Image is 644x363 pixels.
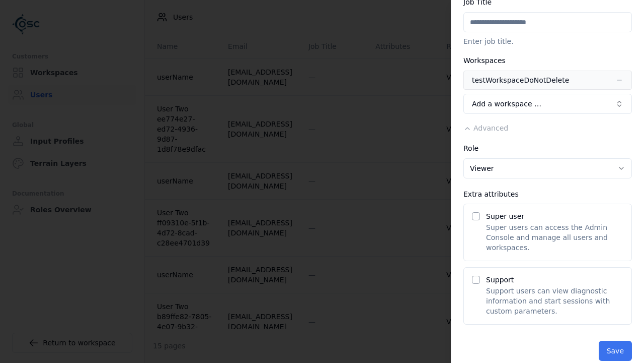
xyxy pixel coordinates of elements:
[472,75,569,85] div: testWorkspaceDoNotDelete
[599,341,632,361] button: Save
[473,124,508,132] span: Advanced
[463,56,506,65] label: Workspaces
[472,99,541,109] span: Add a workspace …
[463,123,508,133] button: Advanced
[486,286,623,316] p: Support users can view diagnostic information and start sessions with custom parameters.
[486,222,623,253] p: Super users can access the Admin Console and manage all users and workspaces.
[486,212,524,220] label: Super user
[463,144,478,152] label: Role
[463,191,632,198] div: Extra attributes
[486,276,514,284] label: Support
[463,36,632,46] p: Enter job title.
